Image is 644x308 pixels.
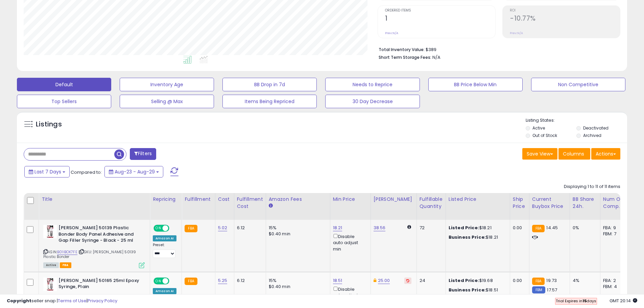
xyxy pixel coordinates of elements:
[547,287,557,293] span: 17.57
[130,148,156,160] button: Filters
[154,226,163,231] span: ON
[573,278,595,284] div: 4%
[610,298,637,304] span: 2025-09-6 20:14 GMT
[269,225,325,231] div: 15%
[603,225,625,231] div: FBA: 9
[546,277,557,284] span: 19.73
[120,78,214,91] button: Inventory Age
[563,150,584,157] span: Columns
[449,277,479,284] b: Listed Price:
[558,148,590,160] button: Columns
[88,298,117,304] a: Privacy Policy
[7,298,117,304] div: seller snap | |
[325,95,420,108] button: 30 Day Decrease
[43,249,136,259] span: | SKU: [PERSON_NAME] 50139 Plastic Bonder
[104,166,163,177] button: Aug-23 - Aug-29
[325,78,420,91] button: Needs to Reprice
[583,133,601,138] label: Archived
[222,78,317,91] button: BB Drop in 7d
[58,298,87,304] a: Terms of Use
[432,54,440,61] span: N/A
[43,278,57,291] img: 41qKc+USaYL._SL40_.jpg
[591,148,620,160] button: Actions
[526,117,627,124] p: Listing States:
[168,226,179,231] span: OFF
[378,277,390,284] a: 25.00
[556,298,596,304] span: Trial Expires in days
[269,284,325,290] div: $0.40 min
[168,278,179,284] span: OFF
[333,224,342,231] a: 18.21
[449,224,479,231] b: Listed Price:
[153,235,176,241] div: Amazon AI
[522,148,557,160] button: Save View
[513,225,524,231] div: 0.00
[532,196,567,210] div: Current Buybox Price
[532,225,545,232] small: FBA
[17,78,111,91] button: Default
[115,168,155,175] span: Aug-23 - Aug-29
[71,169,102,175] span: Compared to:
[603,196,628,210] div: Num of Comp.
[449,234,505,240] div: $18.21
[513,278,524,284] div: 0.00
[120,95,214,108] button: Selling @ Max
[222,95,317,108] button: Items Being Repriced
[449,287,486,293] b: Business Price:
[546,224,558,231] span: 14.45
[269,196,327,203] div: Amazon Fees
[218,196,231,203] div: Cost
[583,125,609,131] label: Deactivated
[385,15,495,24] h2: 1
[385,9,495,13] span: Ordered Items
[573,225,595,231] div: 0%
[42,196,147,203] div: Title
[573,196,597,210] div: BB Share 24h.
[43,225,145,267] div: ASIN:
[420,196,443,210] div: Fulfillable Quantity
[237,225,261,231] div: 6.12
[532,278,545,285] small: FBA
[510,31,523,35] small: Prev: N/A
[7,298,31,304] strong: Copyright
[218,224,228,231] a: 5.02
[374,196,414,203] div: [PERSON_NAME]
[379,45,615,53] li: $389
[532,133,557,138] label: Out of Stock
[449,225,505,231] div: $18.21
[510,15,620,24] h2: -10.77%
[333,277,342,284] a: 18.51
[603,284,625,290] div: FBM: 4
[603,231,625,237] div: FBM: 7
[420,225,440,231] div: 72
[374,224,386,231] a: 38.56
[420,278,440,284] div: 24
[237,278,261,284] div: 6.12
[17,95,111,108] button: Top Sellers
[43,262,59,268] span: All listings currently available for purchase on Amazon
[60,262,71,268] span: FBA
[449,234,486,240] b: Business Price:
[185,196,212,203] div: Fulfillment
[513,196,526,210] div: Ship Price
[379,47,425,52] b: Total Inventory Value:
[36,120,62,129] h5: Listings
[385,31,398,35] small: Prev: N/A
[24,166,70,177] button: Last 7 Days
[531,78,625,91] button: Non Competitive
[185,278,197,285] small: FBA
[449,278,505,284] div: $19.68
[154,278,163,284] span: ON
[510,9,620,13] span: ROI
[333,196,368,203] div: Min Price
[185,225,197,232] small: FBA
[333,285,365,305] div: Disable auto adjust min
[153,243,176,258] div: Preset:
[532,286,545,293] small: FBM
[532,125,545,131] label: Active
[269,231,325,237] div: $0.40 min
[34,168,61,175] span: Last 7 Days
[58,225,141,245] b: [PERSON_NAME] 50139 Plastic Bonder Body Panel Adhesive and Gap Filler Syringe - Black - 25 ml
[43,225,57,238] img: 41xSKHmJgXL._SL40_.jpg
[57,249,77,255] a: B01IBOK7FE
